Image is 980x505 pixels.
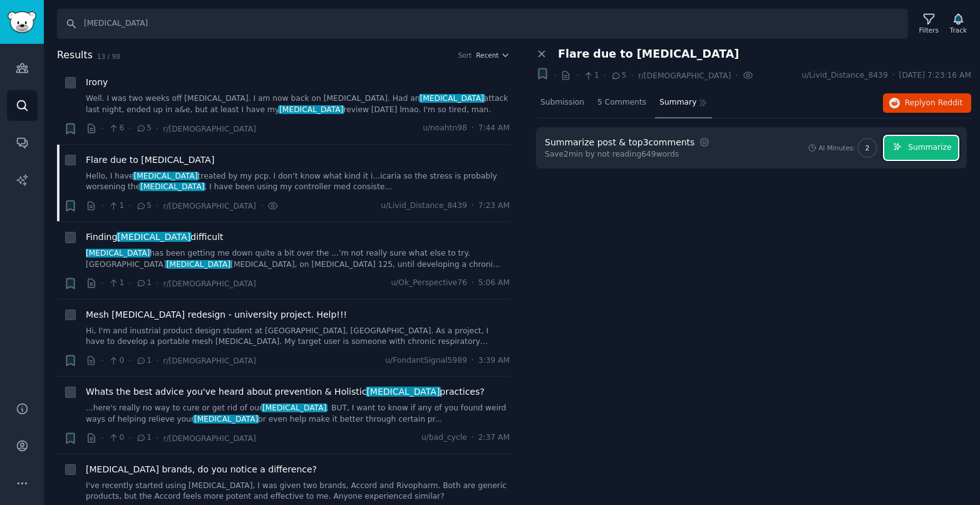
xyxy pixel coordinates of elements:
span: r/[DEMOGRAPHIC_DATA] [163,125,255,133]
span: [MEDICAL_DATA] [116,232,192,242]
a: Flare due to [MEDICAL_DATA] [86,154,214,167]
span: Recent [476,51,498,60]
span: [MEDICAL_DATA] [278,105,344,114]
a: [MEDICAL_DATA] brands, do you notice a difference? [86,463,317,476]
span: · [472,200,474,212]
button: Summarize [884,136,958,160]
span: u/Livid_Distance_8439 [802,70,888,81]
button: Track [946,11,971,37]
a: ...here's really no way to cure or get rid of our[MEDICAL_DATA]. BUT, I want to know if any of yo... [86,403,510,425]
span: [MEDICAL_DATA] [165,260,232,269]
span: · [735,69,738,82]
span: on Reddit [926,98,962,107]
span: · [472,123,474,134]
span: [MEDICAL_DATA] [261,403,328,412]
span: r/[DEMOGRAPHIC_DATA] [638,71,731,80]
span: · [892,70,895,81]
span: [MEDICAL_DATA] [139,182,205,191]
span: · [101,199,104,212]
span: 1 [108,278,124,289]
span: · [260,199,263,212]
span: Submission [540,97,584,108]
span: Summarize [908,142,951,154]
div: Sort [458,51,472,60]
span: u/Ok_Perspective76 [391,278,467,289]
a: Mesh [MEDICAL_DATA] redesign - university project. Help!!! [86,308,347,321]
span: · [472,278,474,289]
div: AI Minutes: [818,143,855,152]
button: Replyon Reddit [883,93,971,113]
a: [MEDICAL_DATA]has been getting me down quite a bit over the ...’m not really sure what else to tr... [86,248,510,270]
span: [MEDICAL_DATA] [133,172,199,180]
span: · [472,432,474,444]
span: 1 [583,70,599,81]
a: Hi, I'm and inustrial product design student at [GEOGRAPHIC_DATA], [GEOGRAPHIC_DATA]. As a projec... [86,326,510,348]
span: r/[DEMOGRAPHIC_DATA] [163,434,255,443]
a: Hello, I have[MEDICAL_DATA]treated by my pcp. I don’t know what kind it i...icaria so the stress ... [86,171,510,193]
span: 5 [136,200,152,212]
a: Irony [86,76,108,89]
span: · [128,277,131,290]
span: u/Livid_Distance_8439 [381,200,467,212]
a: Finding[MEDICAL_DATA]difficult [86,231,224,244]
span: · [156,122,158,135]
span: 1 [136,355,152,367]
span: 7:23 AM [478,200,510,212]
span: 5 [136,123,152,134]
span: [DATE] 7:23:16 AM [899,70,971,81]
img: GummySearch logo [8,11,36,33]
span: u/FondantSignal5989 [385,355,467,367]
span: Results [57,48,93,63]
div: Summarize post & top 3 comments [545,136,694,149]
span: · [576,69,579,82]
a: Well. I was two weeks off [MEDICAL_DATA]. I am now back on [MEDICAL_DATA]. Had an[MEDICAL_DATA]at... [86,93,510,115]
span: 7:44 AM [478,123,510,134]
span: 1 [136,432,152,444]
span: 6 [108,123,124,134]
span: r/[DEMOGRAPHIC_DATA] [163,202,255,211]
span: · [156,277,158,290]
span: 5 [611,70,626,81]
span: 2:37 AM [478,432,510,444]
span: [MEDICAL_DATA] [193,415,259,424]
span: [MEDICAL_DATA] [419,94,485,103]
div: Track [950,26,967,34]
span: Summary [659,97,696,108]
span: Whats the best advice you've heard about prevention & Holistic practices? [86,385,485,398]
span: · [128,432,131,445]
span: · [128,354,131,367]
span: Reply [905,98,962,109]
a: Whats the best advice you've heard about prevention & Holistic[MEDICAL_DATA]practices? [86,385,485,398]
span: [MEDICAL_DATA] [366,387,441,397]
span: 5:06 AM [478,278,510,289]
span: 3:39 AM [478,355,510,367]
span: · [101,432,104,445]
span: · [101,122,104,135]
span: · [604,69,606,82]
span: 2 [865,143,870,152]
span: r/[DEMOGRAPHIC_DATA] [163,279,255,288]
span: Finding difficult [86,231,224,244]
span: · [156,354,158,367]
div: Filters [919,26,939,34]
span: 1 [136,278,152,289]
span: 0 [108,432,124,444]
span: · [156,199,158,212]
span: · [101,277,104,290]
span: · [156,432,158,445]
span: · [128,122,131,135]
span: Flare due to [MEDICAL_DATA] [558,48,739,61]
span: 0 [108,355,124,367]
span: · [554,69,556,82]
button: Recent [476,51,510,60]
span: u/noahtn98 [423,123,467,134]
a: I've recently started using [MEDICAL_DATA], I was given two brands, Accord and Rivopharm. Both ar... [86,481,510,502]
span: 5 Comments [597,97,646,108]
span: Save 2 min by not reading 649 words [545,149,712,160]
span: · [472,355,474,367]
span: · [128,199,131,212]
